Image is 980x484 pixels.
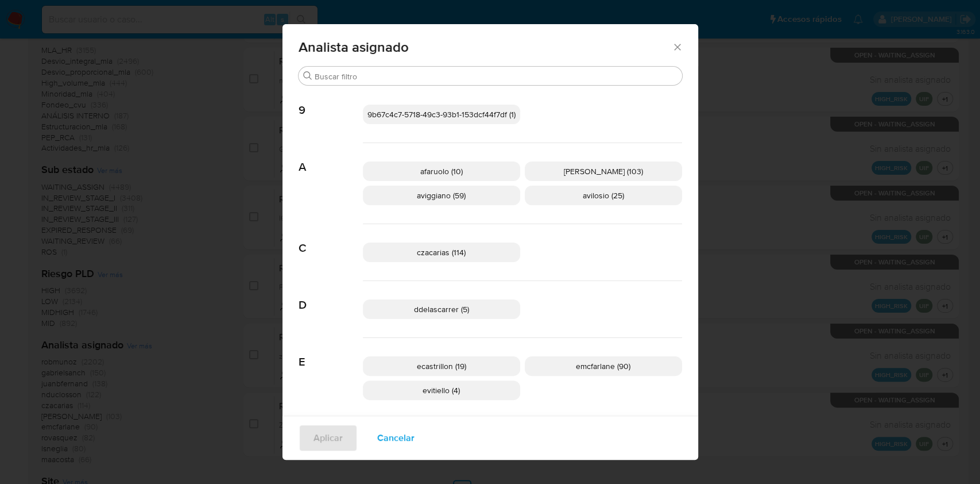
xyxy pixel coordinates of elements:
[417,190,466,201] span: aviggiano (59)
[363,356,520,376] div: ecastrillon (19)
[362,424,429,452] button: Cancelar
[423,385,460,396] span: evitiello (4)
[583,190,624,201] span: avilosio (25)
[672,41,682,52] button: Cerrar
[299,143,363,174] span: A
[299,281,363,312] span: D
[363,105,520,124] div: 9b67c4c7-5718-49c3-93b1-153dcf44f7df (1)
[363,299,520,319] div: ddelascarrer (5)
[315,71,677,82] input: Buscar filtro
[417,360,466,372] span: ecastrillon (19)
[363,186,520,205] div: aviggiano (59)
[564,166,643,177] span: [PERSON_NAME] (103)
[525,356,682,376] div: emcfarlane (90)
[377,425,415,451] span: Cancelar
[576,360,630,372] span: emcfarlane (90)
[420,166,463,177] span: afaruolo (10)
[299,40,672,54] span: Analista asignado
[299,338,363,369] span: E
[299,86,363,117] span: 9
[414,304,469,315] span: ddelascarrer (5)
[363,243,520,262] div: czacarias (114)
[299,224,363,255] span: C
[525,186,682,205] div: avilosio (25)
[417,247,466,258] span: czacarias (114)
[363,162,520,181] div: afaruolo (10)
[525,162,682,181] div: [PERSON_NAME] (103)
[367,109,516,120] span: 9b67c4c7-5718-49c3-93b1-153dcf44f7df (1)
[363,381,520,400] div: evitiello (4)
[303,71,312,80] button: Buscar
